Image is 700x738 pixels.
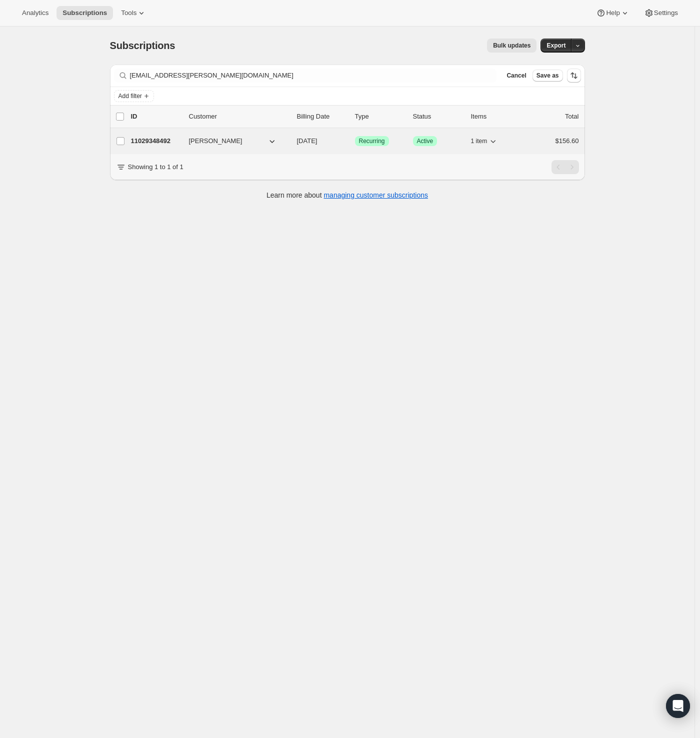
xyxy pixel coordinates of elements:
[22,9,48,17] span: Analytics
[471,112,521,122] div: Items
[590,6,635,20] button: Help
[114,90,154,102] button: Add filter
[189,112,289,122] p: Customer
[131,134,579,148] div: 11029348492[PERSON_NAME][DATE]SuccessRecurringSuccessActive1 item$156.60
[118,92,142,100] span: Add filter
[359,137,385,145] span: Recurring
[471,134,498,148] button: 1 item
[131,112,181,122] p: ID
[536,72,559,80] span: Save as
[654,9,678,17] span: Settings
[297,137,317,145] span: [DATE]
[297,112,347,122] p: Billing Date
[555,137,579,145] span: $156.60
[110,40,175,51] span: Subscriptions
[638,6,684,20] button: Settings
[266,190,428,200] p: Learn more about
[128,162,183,172] p: Showing 1 to 1 of 1
[56,6,113,20] button: Subscriptions
[502,70,530,82] button: Cancel
[565,112,578,122] p: Total
[666,694,690,718] div: Open Intercom Messenger
[417,137,433,145] span: Active
[487,39,536,53] button: Bulk updates
[16,6,54,20] button: Analytics
[532,70,563,82] button: Save as
[189,136,242,146] span: [PERSON_NAME]
[355,112,405,122] div: Type
[131,136,181,146] p: 11029348492
[606,9,619,17] span: Help
[506,72,526,80] span: Cancel
[567,69,581,83] button: Sort the results
[546,42,565,50] span: Export
[551,160,579,174] nav: Pagination
[183,133,283,149] button: [PERSON_NAME]
[323,191,428,199] a: managing customer subscriptions
[540,39,571,53] button: Export
[130,69,497,83] input: Filter subscribers
[62,9,107,17] span: Subscriptions
[413,112,463,122] p: Status
[493,42,530,50] span: Bulk updates
[471,137,487,145] span: 1 item
[115,6,152,20] button: Tools
[121,9,136,17] span: Tools
[131,112,579,122] div: IDCustomerBilling DateTypeStatusItemsTotal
